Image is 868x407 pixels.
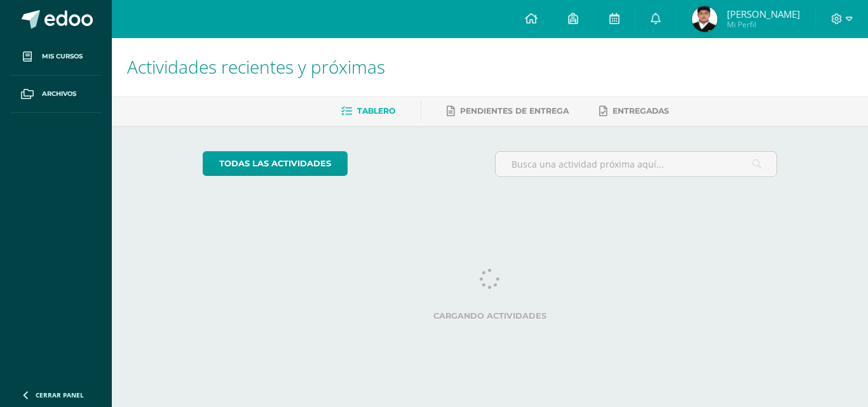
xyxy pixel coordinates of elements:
[692,6,717,32] img: e34d0fb6ffca6e1e960ae1127c50a343.png
[203,311,778,321] label: Cargando actividades
[127,55,385,79] span: Actividades recientes y próximas
[42,89,76,99] span: Archivos
[727,19,800,30] span: Mi Perfil
[496,152,777,177] input: Busca una actividad próxima aquí...
[10,38,102,76] a: Mis cursos
[599,101,669,121] a: Entregadas
[10,76,102,113] a: Archivos
[447,101,569,121] a: Pendientes de entrega
[357,106,395,116] span: Tablero
[36,390,84,399] span: Cerrar panel
[460,106,569,116] span: Pendientes de entrega
[341,101,395,121] a: Tablero
[727,8,800,20] span: [PERSON_NAME]
[203,151,348,176] a: todas las Actividades
[42,51,83,62] span: Mis cursos
[613,106,669,116] span: Entregadas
